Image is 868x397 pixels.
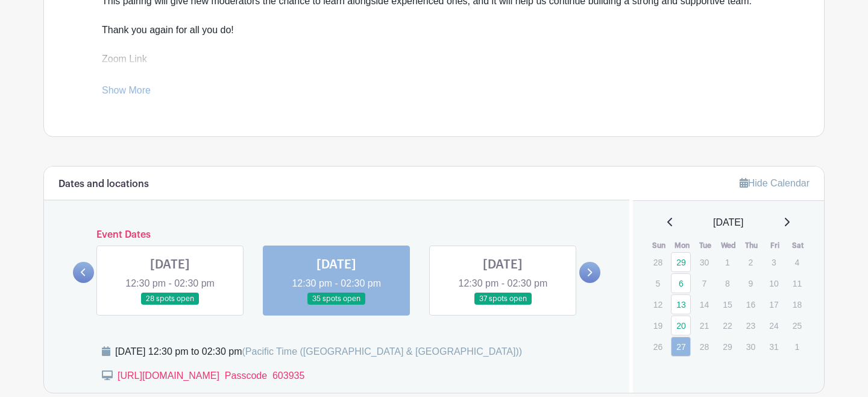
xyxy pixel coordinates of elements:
[694,337,714,356] p: 28
[787,295,807,314] p: 18
[647,240,671,252] th: Sun
[764,274,784,293] p: 10
[740,240,764,252] th: Thu
[717,240,740,252] th: Wed
[648,337,668,356] p: 26
[671,337,691,357] a: 27
[787,274,807,293] p: 11
[694,316,714,335] p: 21
[671,273,691,293] a: 6
[94,229,579,241] h6: Event Dates
[671,294,691,314] a: 13
[740,178,810,188] a: Hide Calendar
[741,337,761,356] p: 30
[118,370,304,381] a: [URL][DOMAIN_NAME] Passcode 603935
[648,253,668,272] p: 28
[694,274,714,293] p: 7
[671,316,691,335] a: 20
[648,316,668,335] p: 19
[764,253,784,272] p: 3
[764,295,784,314] p: 17
[741,253,761,272] p: 2
[717,253,737,272] p: 1
[787,316,807,335] p: 25
[648,274,668,293] p: 5
[648,295,668,314] p: 12
[671,252,691,272] a: 29
[764,337,784,356] p: 31
[58,179,149,190] h6: Dates and locations
[787,240,810,252] th: Sat
[717,316,737,335] p: 22
[242,346,522,357] span: (Pacific Time ([GEOGRAPHIC_DATA] & [GEOGRAPHIC_DATA]))
[694,295,714,314] p: 14
[115,345,522,359] div: [DATE] 12:30 pm to 02:30 pm
[741,295,761,314] p: 16
[713,215,743,230] span: [DATE]
[763,240,787,252] th: Fri
[694,253,714,272] p: 30
[741,316,761,335] p: 23
[694,240,717,252] th: Tue
[787,253,807,272] p: 4
[670,240,694,252] th: Mon
[102,85,151,100] a: Show More
[717,337,737,356] p: 29
[764,316,784,335] p: 24
[717,274,737,293] p: 8
[102,68,204,78] a: [URL][DOMAIN_NAME]
[717,295,737,314] p: 15
[741,274,761,293] p: 9
[787,337,807,356] p: 1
